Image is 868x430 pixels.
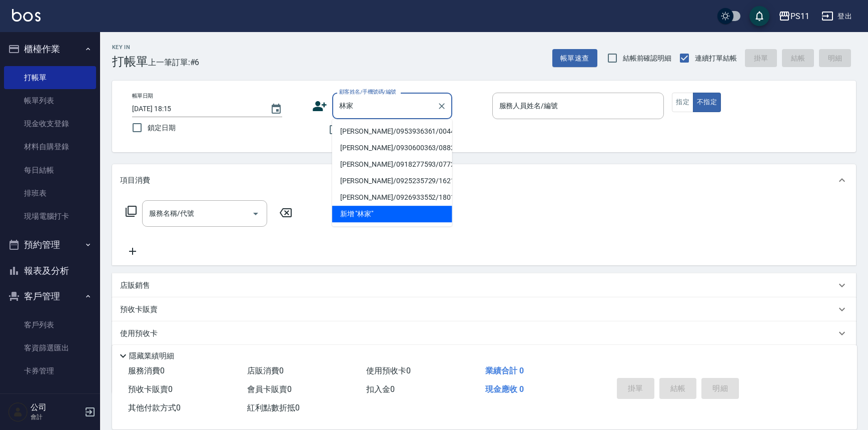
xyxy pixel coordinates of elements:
span: 其他付款方式 0 [128,403,181,412]
p: 店販銷售 [120,280,150,291]
span: 店販消費 0 [247,366,284,375]
span: 連續打單結帳 [695,53,737,64]
a: 客資篩選匯出 [4,336,96,359]
h5: 公司 [31,402,82,412]
p: 使用預收卡 [120,328,158,339]
a: 帳單列表 [4,89,96,112]
button: Clear [435,99,449,113]
a: 打帳單 [4,66,96,89]
span: 結帳前確認明細 [623,53,672,64]
p: 會計 [31,412,82,421]
div: 使用預收卡 [112,321,856,345]
span: 會員卡販賣 0 [247,384,292,394]
li: 新增 "林家" [332,206,452,222]
span: 鎖定日期 [148,123,176,133]
div: 預收卡販賣 [112,297,856,321]
button: 不指定 [693,93,721,112]
a: 排班表 [4,182,96,205]
p: 預收卡販賣 [120,304,158,315]
span: 現金應收 0 [485,384,524,394]
button: PS11 [774,6,813,27]
button: 預約管理 [4,232,96,258]
div: 店販銷售 [112,273,856,297]
img: Person [8,402,28,422]
button: save [749,6,769,26]
a: 每日結帳 [4,159,96,182]
button: 櫃檯作業 [4,36,96,62]
a: 現場電腦打卡 [4,205,96,228]
h3: 打帳單 [112,55,148,69]
img: Logo [12,9,41,22]
div: PS11 [790,10,809,23]
a: 材料自購登錄 [4,135,96,158]
button: 登出 [817,7,856,26]
div: 項目消費 [112,164,856,196]
label: 顧客姓名/手機號碼/編號 [339,88,396,96]
button: 行銷工具 [4,387,96,413]
li: [PERSON_NAME]/0925235729/1621 [332,173,452,189]
span: 扣入金 0 [366,384,395,394]
a: 現金收支登錄 [4,112,96,135]
input: YYYY/MM/DD hh:mm [132,101,260,117]
button: 客戶管理 [4,283,96,309]
li: [PERSON_NAME]/0930600363/0882 [332,140,452,156]
span: 服務消費 0 [128,366,165,375]
a: 卡券管理 [4,359,96,382]
a: 客戶列表 [4,313,96,336]
p: 項目消費 [120,175,150,186]
span: 業績合計 0 [485,366,524,375]
span: 使用預收卡 0 [366,366,411,375]
button: Open [248,206,264,222]
button: 帳單速查 [552,49,597,68]
li: [PERSON_NAME]/0918277593/0772 [332,156,452,173]
li: [PERSON_NAME]/0953936361/0044 [332,123,452,140]
p: 隱藏業績明細 [129,351,174,361]
span: 上一筆訂單:#6 [148,56,200,69]
h2: Key In [112,44,148,51]
li: [PERSON_NAME]/0926933552/1801 [332,189,452,206]
span: 預收卡販賣 0 [128,384,173,394]
button: Choose date, selected date is 2025-10-04 [264,97,288,121]
button: 指定 [672,93,693,112]
button: 報表及分析 [4,258,96,284]
label: 帳單日期 [132,92,153,100]
span: 紅利點數折抵 0 [247,403,300,412]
